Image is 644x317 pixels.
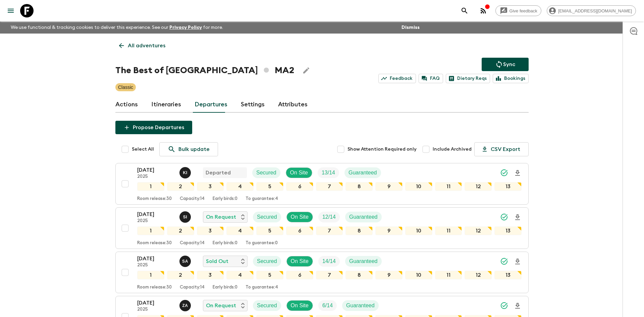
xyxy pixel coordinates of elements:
div: 1 [137,182,164,191]
p: 6 / 14 [322,302,333,310]
div: 10 [405,271,432,279]
div: 5 [256,182,283,191]
p: Room release: 30 [137,241,172,246]
p: 14 / 14 [322,257,336,265]
div: 10 [405,182,432,191]
div: 2 [167,226,194,235]
p: 2025 [137,263,174,268]
span: [EMAIL_ADDRESS][DOMAIN_NAME] [554,8,636,13]
p: S I [183,214,187,220]
p: On Request [206,213,236,221]
div: On Site [286,212,313,222]
p: Bulk update [178,145,210,153]
p: On Request [206,302,236,310]
a: Attributes [278,97,308,113]
div: Secured [253,300,281,311]
div: Secured [253,212,281,222]
div: 7 [316,226,343,235]
a: Bulk update [159,142,218,156]
div: 9 [375,271,402,279]
a: FAQ [419,74,443,83]
div: 1 [137,271,164,279]
p: Secured [257,302,277,310]
svg: Download Onboarding [514,169,522,177]
p: Room release: 30 [137,285,172,290]
p: Capacity: 14 [180,285,205,290]
p: Guaranteed [348,169,377,177]
p: Room release: 30 [137,196,172,202]
p: Secured [257,213,277,221]
a: Actions [115,97,138,113]
button: search adventures [458,4,471,17]
p: Early birds: 0 [213,196,237,202]
p: 2025 [137,218,174,224]
div: 6 [286,182,313,191]
div: 2 [167,271,194,279]
div: 6 [286,271,313,279]
div: Trip Fill [318,167,339,178]
p: 2025 [137,307,174,312]
p: Classic [118,84,133,91]
p: S A [182,259,188,264]
button: [DATE]2025Said IsouktanOn RequestSecuredOn SiteTrip FillGuaranteed12345678910111213Room release:3... [115,207,529,249]
button: menu [4,4,17,17]
p: Early birds: 0 [213,285,237,290]
div: 4 [226,226,254,235]
p: Sync [503,60,515,68]
a: All adventures [115,39,169,52]
svg: Synced Successfully [500,169,508,177]
svg: Synced Successfully [500,302,508,310]
p: Early birds: 0 [213,241,237,246]
a: Departures [195,97,227,113]
div: 3 [197,182,224,191]
span: Said Isouktan [179,213,192,219]
div: 8 [345,182,373,191]
span: Select All [132,146,154,153]
button: [DATE]2025Samir AchahriSold OutSecuredOn SiteTrip FillGuaranteed12345678910111213Room release:30C... [115,252,529,293]
div: 13 [494,271,522,279]
p: Secured [256,169,276,177]
div: 5 [256,271,283,279]
p: We use functional & tracking cookies to deliver this experience. See our for more. [8,21,226,34]
svg: Download Onboarding [514,258,522,266]
div: 7 [316,182,343,191]
div: On Site [286,256,313,267]
div: 11 [435,182,462,191]
div: On Site [286,167,312,178]
button: ZA [179,300,192,311]
div: 1 [137,226,164,235]
a: Bookings [493,74,529,83]
div: Trip Fill [318,300,337,311]
div: 9 [375,226,402,235]
svg: Download Onboarding [514,302,522,310]
span: Khaled Ingrioui [179,169,192,174]
div: 10 [405,226,432,235]
p: Capacity: 14 [180,196,205,202]
button: Dismiss [400,23,421,32]
span: Show Attention Required only [347,146,417,153]
a: Itineraries [151,97,181,113]
div: 5 [256,226,283,235]
a: Settings [241,97,265,113]
div: Secured [252,167,280,178]
button: Propose Departures [115,121,192,134]
button: Sync adventure departures to the booking engine [482,58,529,71]
p: [DATE] [137,255,174,263]
p: [DATE] [137,299,174,307]
div: 4 [226,182,254,191]
p: To guarantee: 4 [246,285,278,290]
div: [EMAIL_ADDRESS][DOMAIN_NAME] [547,5,636,16]
div: 12 [465,226,492,235]
p: To guarantee: 0 [246,241,278,246]
span: Give feedback [506,8,541,13]
a: Privacy Policy [169,25,202,30]
div: Trip Fill [318,256,340,267]
p: On Site [291,213,309,221]
p: Capacity: 14 [180,241,205,246]
p: 13 / 14 [322,169,335,177]
div: 11 [435,271,462,279]
div: 13 [494,182,522,191]
a: Give feedback [495,5,541,16]
div: 6 [286,226,313,235]
div: 13 [494,226,522,235]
